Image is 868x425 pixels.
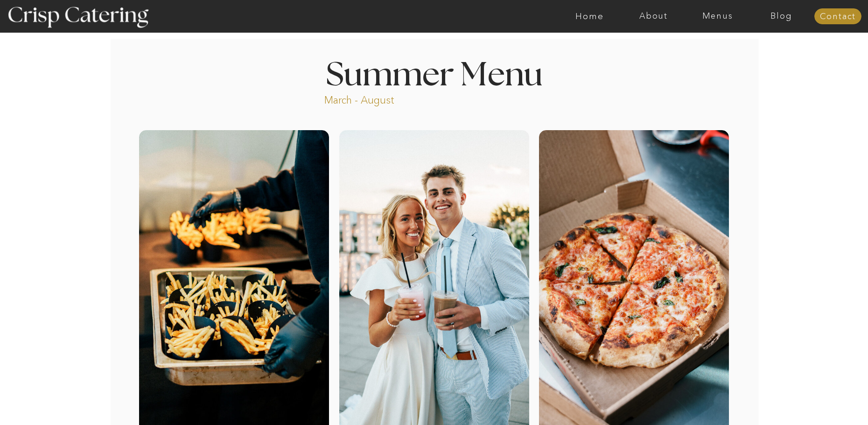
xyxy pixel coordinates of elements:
a: Menus [686,12,749,21]
a: Blog [749,12,813,21]
a: Home [558,12,622,21]
a: Contact [814,12,861,21]
a: About [622,12,686,21]
h1: Summer Menu [304,59,564,87]
p: March - August [324,93,453,104]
